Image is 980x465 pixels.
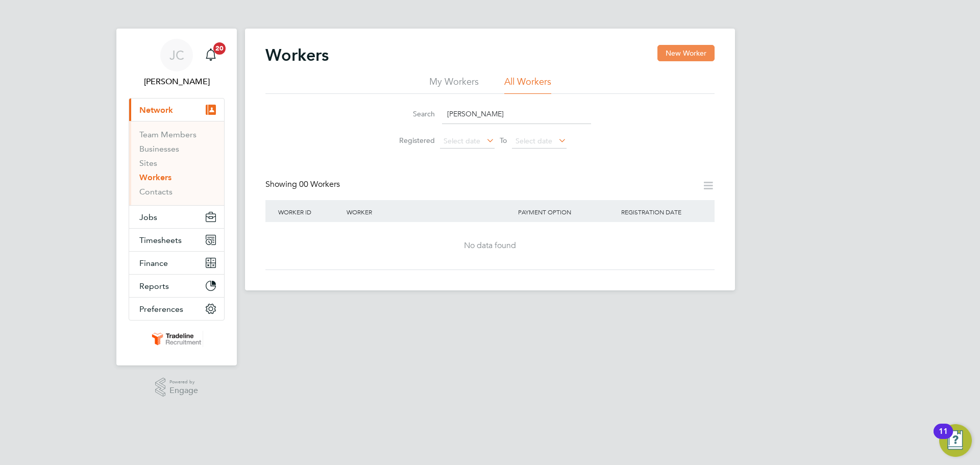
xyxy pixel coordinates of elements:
[213,42,226,55] span: 20
[516,136,552,145] span: Select date
[169,48,184,62] span: JC
[265,45,329,65] h2: Workers
[139,304,183,314] span: Preferences
[516,200,619,224] div: Payment Option
[265,179,342,190] div: Showing
[139,212,157,222] span: Jobs
[139,105,173,115] span: Network
[129,331,225,347] a: Go to home page
[139,187,173,197] a: Contacts
[129,121,224,205] div: Network
[442,104,591,124] input: Name, email or phone number
[129,275,224,297] button: Reports
[389,136,435,145] label: Registered
[429,76,479,94] li: My Workers
[504,76,551,94] li: All Workers
[139,258,168,268] span: Finance
[139,158,157,168] a: Sites
[276,200,344,224] div: Worker ID
[129,99,224,121] button: Network
[116,29,237,365] nav: Main navigation
[657,45,715,61] button: New Worker
[139,235,182,245] span: Timesheets
[169,378,198,386] span: Powered by
[129,206,224,228] button: Jobs
[939,431,948,445] div: 11
[139,130,197,139] a: Team Members
[129,39,225,88] a: JC[PERSON_NAME]
[444,136,480,145] span: Select date
[389,109,435,118] label: Search
[129,76,225,88] span: Jack Cordell
[299,179,340,189] span: 00 Workers
[139,173,171,182] a: Workers
[169,386,198,395] span: Engage
[139,144,179,154] a: Businesses
[129,229,224,251] button: Timesheets
[129,298,224,320] button: Preferences
[129,252,224,274] button: Finance
[201,39,221,71] a: 20
[619,200,704,224] div: Registration Date
[150,331,203,347] img: tradelinerecruitment-logo-retina.png
[344,200,516,224] div: Worker
[497,134,510,147] span: To
[939,424,972,457] button: Open Resource Center, 11 new notifications
[276,240,704,251] div: No data found
[139,281,169,291] span: Reports
[155,378,199,397] a: Powered byEngage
